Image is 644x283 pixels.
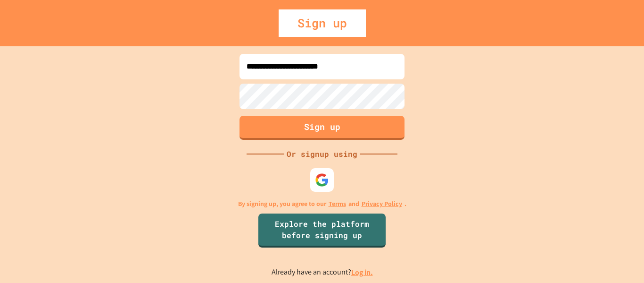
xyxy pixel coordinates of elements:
[362,199,402,209] a: Privacy Policy
[238,199,406,209] p: By signing up, you agree to our and .
[258,214,386,248] a: Explore the platform before signing up
[279,9,366,37] div: Sign up
[315,173,329,187] img: google-icon.svg
[351,267,373,277] a: Log in.
[284,148,360,160] div: Or signup using
[239,116,405,140] button: Sign up
[329,199,346,209] a: Terms
[272,266,373,278] p: Already have an account?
